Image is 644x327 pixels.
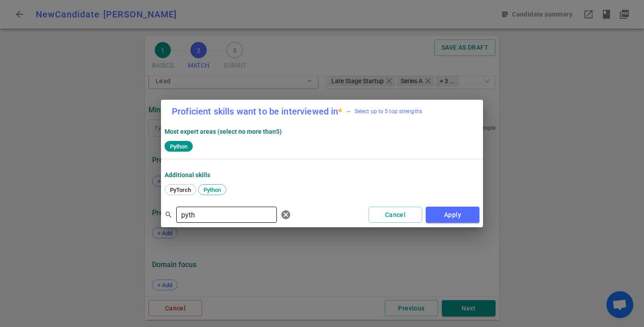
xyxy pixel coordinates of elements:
span: PyTorch [167,187,194,193]
input: Separate search terms by comma or space [176,208,277,222]
span: search [165,211,173,219]
span: cancel [280,209,291,220]
div: — [346,107,351,116]
span: Python [200,187,224,193]
button: Cancel [369,207,422,223]
span: Python [166,143,191,150]
button: Apply [426,207,479,223]
span: Select up to 5 top strengths [346,107,422,116]
strong: Most expert areas (select no more than 5 ) [165,128,282,135]
label: Proficient skills want to be interviewed in [172,107,343,116]
strong: Additional Skills [165,171,210,178]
